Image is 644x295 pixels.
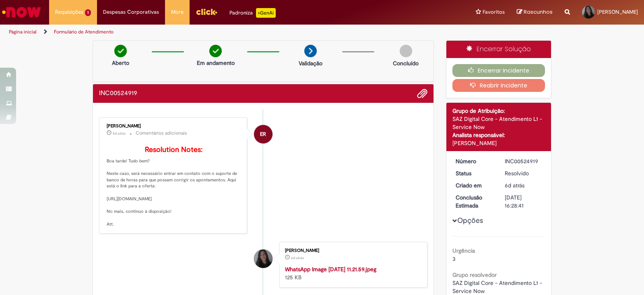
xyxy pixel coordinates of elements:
[452,115,545,131] div: SAZ Digital Core - Atendimento L1 - Service Now
[55,8,83,16] span: Requisições
[113,131,126,136] time: 25/09/2025 15:12:58
[524,8,553,16] span: Rascunhos
[505,182,524,189] time: 24/09/2025 14:28:41
[285,265,419,281] div: 125 KB
[6,25,423,39] ul: Trilhas de página
[107,124,241,129] div: [PERSON_NAME]
[113,131,126,136] span: 5d atrás
[254,125,272,143] div: Emerson Ribeiro
[517,8,553,16] a: Rascunhos
[1,4,42,20] img: ServiceNow
[452,79,545,92] button: Reabrir Incidente
[114,45,127,57] img: check-circle-green.png
[446,41,551,58] div: Encerrar Solução
[450,169,499,177] dt: Status
[597,8,638,15] span: [PERSON_NAME]
[505,157,542,165] div: INC00524919
[452,131,545,139] div: Analista responsável:
[107,146,241,228] p: Boa tarde! Tudo bem? Neste caso, será necessário entrar em contato com o suporte de banco de hora...
[209,45,222,57] img: check-circle-green.png
[196,6,217,18] img: click_logo_yellow_360x200.png
[505,169,542,177] div: Resolvido
[291,256,304,260] time: 24/09/2025 14:28:22
[256,8,276,18] p: +GenAi
[505,193,542,210] div: [DATE] 16:28:41
[400,45,412,57] img: img-circle-grey.png
[452,279,544,295] span: SAZ Digital Core - Atendimento L1 - Service Now
[452,247,475,254] b: Urgência
[171,8,184,16] span: More
[285,248,419,253] div: [PERSON_NAME]
[197,59,235,67] p: Em andamento
[254,249,272,268] div: Maria Fernanda De Carvalho
[136,130,187,137] small: Comentários adicionais
[145,145,202,154] b: Resolution Notes:
[260,125,266,144] span: ER
[505,181,542,189] div: 24/09/2025 14:28:41
[299,59,322,67] p: Validação
[285,266,376,273] a: WhatsApp Image [DATE] 11.21.59.jpeg
[291,256,304,260] span: 6d atrás
[452,107,545,115] div: Grupo de Atribuição:
[450,157,499,165] dt: Número
[99,90,137,97] h2: INC00524919 Histórico de tíquete
[483,8,505,16] span: Favoritos
[417,88,427,99] button: Adicionar anexos
[452,139,545,147] div: [PERSON_NAME]
[452,255,456,262] span: 3
[450,193,499,210] dt: Conclusão Estimada
[112,59,129,67] p: Aberto
[450,181,499,189] dt: Criado em
[54,29,114,35] a: Formulário de Atendimento
[103,8,159,16] span: Despesas Corporativas
[505,182,524,189] span: 6d atrás
[452,64,545,77] button: Encerrar Incidente
[9,29,37,35] a: Página inicial
[85,9,91,16] span: 1
[452,271,497,278] b: Grupo resolvedor
[304,45,317,57] img: arrow-next.png
[229,8,276,18] div: Padroniza
[393,59,419,67] p: Concluído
